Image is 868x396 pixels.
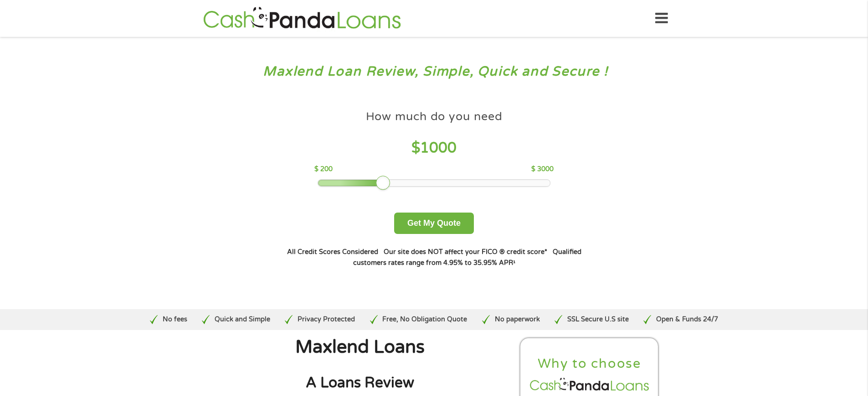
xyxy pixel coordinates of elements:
p: Open & Funds 24/7 [656,315,718,325]
h4: How much do you need [366,109,503,124]
img: GetLoanNow Logo [200,5,404,31]
p: No fees [163,315,187,325]
span: Maxlend Loans [295,336,425,358]
button: Get My Quote [394,213,474,234]
p: $ 200 [314,164,333,174]
h4: $ [314,139,554,157]
p: Quick and Simple [215,315,270,325]
strong: Our site does NOT affect your FICO ® credit score* [384,248,547,256]
h3: Maxlend Loan Review, Simple, Quick and Secure ! [26,63,842,80]
strong: Qualified customers rates range from 4.95% to 35.95% APR¹ [353,248,581,267]
p: No paperwork [495,315,540,325]
p: $ 3000 [531,164,554,174]
p: Privacy Protected [298,315,355,325]
h2: Why to choose [528,355,651,372]
h2: A Loans Review [209,374,511,392]
span: 1000 [420,139,457,157]
p: SSL Secure U.S site [567,315,629,325]
p: Free, No Obligation Quote [382,315,467,325]
strong: All Credit Scores Considered [287,248,378,256]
